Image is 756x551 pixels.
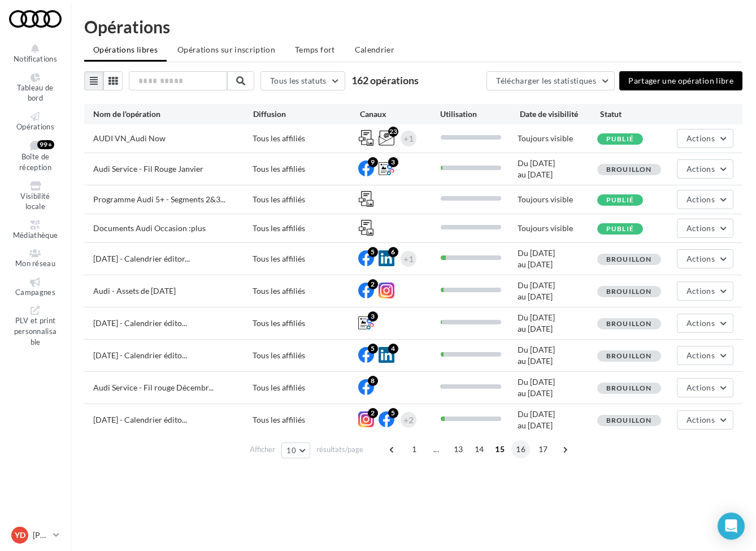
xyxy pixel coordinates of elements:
div: Tous les affiliés [253,163,359,175]
span: Actions [687,383,715,392]
span: Audi Service - Fil rouge Décembr... [93,383,214,392]
button: Notifications [9,42,62,66]
div: Tous les affiliés [253,133,359,144]
span: Tous les statuts [270,76,327,85]
span: 17 [534,440,553,458]
a: Campagnes [9,275,62,300]
span: Brouillon [606,319,652,328]
button: Actions [677,219,733,238]
div: Statut [600,109,680,120]
span: 13 [449,440,468,458]
span: YD [15,530,25,541]
div: Diffusion [253,109,360,120]
span: Brouillon [606,384,652,392]
span: Brouillon [606,165,652,173]
span: [DATE] - Calendrier édito... [93,318,187,328]
div: Du [DATE] au [DATE] [518,248,597,270]
div: 6 [388,247,398,257]
div: Toujours visible [518,194,597,205]
span: Audi - Assets de [DATE] [93,286,176,296]
span: Actions [687,286,715,296]
div: Tous les affiliés [253,382,359,393]
span: [DATE] - Calendrier édito... [93,415,187,424]
span: Visibilité locale [20,192,50,211]
a: YD [PERSON_NAME] [9,524,62,546]
a: Tableau de bord [9,71,62,105]
span: Actions [687,194,715,204]
button: Actions [677,129,733,148]
div: 3 [368,311,378,322]
span: 1 [405,440,423,458]
div: Toujours visible [518,223,597,234]
span: Publié [606,135,634,143]
div: Du [DATE] au [DATE] [518,312,597,335]
span: PLV et print personnalisable [14,316,57,346]
span: AUDI VN_Audi Now [93,133,166,143]
a: Médiathèque [9,218,62,242]
div: 5 [368,344,378,354]
div: Open Intercom Messenger [718,513,745,540]
span: Calendrier [355,45,395,54]
button: Télécharger les statistiques [486,71,615,90]
div: Toujours visible [518,133,597,144]
span: Brouillon [606,287,652,296]
div: 9 [368,157,378,167]
a: Boîte de réception 99+ [9,138,62,174]
div: Tous les affiliés [253,318,359,329]
span: Actions [687,133,715,143]
div: 23 [388,127,398,137]
span: Actions [687,318,715,328]
button: Actions [677,346,733,365]
span: Mon réseau [15,259,55,268]
button: Actions [677,314,733,333]
span: 10 [286,446,296,455]
span: Tableau de bord [17,83,53,103]
span: Opérations [16,122,54,131]
span: Brouillon [606,255,652,263]
span: Publié [606,224,634,233]
span: 14 [470,440,489,458]
div: Date de visibilité [520,109,600,120]
span: ... [427,440,445,458]
span: Afficher [250,444,275,455]
div: Nom de l'opération [93,109,253,120]
span: Actions [687,164,715,173]
button: Partager une opération libre [619,71,742,90]
button: Actions [677,159,733,179]
span: Actions [687,254,715,263]
span: résultats/page [316,444,363,455]
span: Brouillon [606,352,652,360]
div: +2 [403,412,414,428]
span: Actions [687,350,715,360]
button: Actions [677,378,733,397]
span: Médiathèque [13,231,58,240]
div: 99+ [37,140,54,149]
span: Télécharger les statistiques [496,76,596,85]
span: Audi Service - Fil Rouge Janvier [93,164,203,173]
span: Boîte de réception [19,153,51,172]
div: 2 [368,408,378,418]
div: Tous les affiliés [253,223,359,234]
span: 162 opérations [351,74,419,86]
div: Du [DATE] au [DATE] [518,376,597,399]
span: Publié [606,196,634,204]
p: [PERSON_NAME] [33,530,49,541]
span: Campagnes [15,288,55,297]
div: Canaux [360,109,440,120]
div: Tous les affiliés [253,414,359,426]
div: +1 [403,131,414,146]
a: PLV et print personnalisable [9,303,62,349]
span: Actions [687,415,715,424]
span: 16 [511,440,530,458]
span: Actions [687,223,715,233]
button: Actions [677,190,733,209]
div: Utilisation [440,109,520,120]
a: Opérations [9,110,62,134]
div: Du [DATE] au [DATE] [518,409,597,431]
div: Du [DATE] au [DATE] [518,344,597,367]
span: Documents Audi Occasion :plus [93,223,206,233]
div: 5 [388,408,398,418]
div: 3 [388,157,398,167]
a: Mon réseau [9,246,62,271]
button: Actions [677,249,733,268]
